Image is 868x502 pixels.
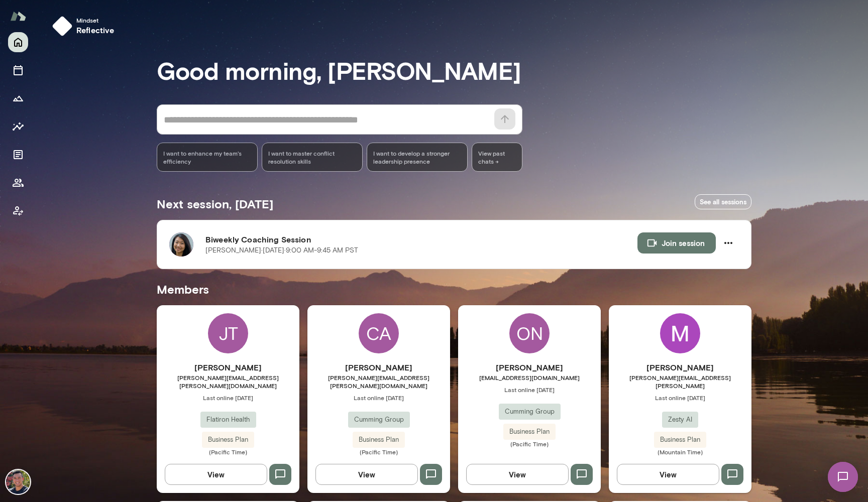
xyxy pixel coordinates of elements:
span: [PERSON_NAME][EMAIL_ADDRESS][PERSON_NAME][DOMAIN_NAME] [307,373,450,390]
button: Growth Plan [8,88,28,108]
h3: Good morning, [PERSON_NAME] [157,56,751,84]
h6: [PERSON_NAME] [157,361,299,373]
div: I want to master conflict resolution skills [262,143,363,172]
h5: Members [157,281,751,297]
img: Mark Guzman [6,470,30,494]
button: Members [8,173,28,193]
span: Business Plan [503,427,556,437]
div: JT [208,313,248,353]
span: [EMAIL_ADDRESS][DOMAIN_NAME] [458,373,601,382]
button: Join session [637,232,716,254]
span: Business Plan [202,435,254,445]
button: Documents [8,145,28,165]
span: (Pacific Time) [157,448,299,456]
button: View [617,464,719,485]
span: (Mountain Time) [609,448,751,456]
span: Business Plan [654,435,706,445]
img: Michael Merski [660,313,700,353]
button: Home [8,32,28,52]
span: Last online [DATE] [609,394,751,402]
h6: Biweekly Coaching Session [205,233,637,245]
a: See all sessions [695,194,751,210]
div: I want to enhance my team's efficiency [157,143,258,172]
span: Cumming Group [348,415,410,425]
span: I want to master conflict resolution skills [268,149,356,165]
h6: [PERSON_NAME] [458,361,601,373]
div: CA [359,313,399,353]
span: View past chats -> [472,143,522,172]
h6: reflective [76,24,115,36]
span: Business Plan [353,435,405,445]
span: Flatiron Health [200,415,256,425]
div: ON [509,313,550,353]
span: I want to enhance my team's efficiency [163,149,251,165]
button: View [466,464,569,485]
span: Zesty AI [662,415,698,425]
span: Mindset [76,16,115,24]
span: Last online [DATE] [458,386,601,394]
span: (Pacific Time) [307,448,450,456]
span: Last online [DATE] [157,394,299,402]
button: Mindsetreflective [48,12,123,40]
button: View [315,464,418,485]
h6: [PERSON_NAME] [307,361,450,373]
img: mindset [52,16,72,36]
img: Mento [10,7,26,26]
div: I want to develop a stronger leadership presence [367,143,468,172]
span: Last online [DATE] [307,394,450,402]
span: Cumming Group [499,407,561,417]
h6: [PERSON_NAME] [609,361,751,373]
button: Sessions [8,60,28,80]
span: I want to develop a stronger leadership presence [373,149,461,165]
p: [PERSON_NAME] · [DATE] · 9:00 AM-9:45 AM PST [205,245,358,256]
h5: Next session, [DATE] [157,196,273,212]
span: [PERSON_NAME][EMAIL_ADDRESS][PERSON_NAME][DOMAIN_NAME] [157,373,299,390]
span: (Pacific Time) [458,440,601,448]
button: Client app [8,201,28,221]
span: [PERSON_NAME][EMAIL_ADDRESS][PERSON_NAME] [609,373,751,390]
button: Insights [8,116,28,137]
button: View [165,464,267,485]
